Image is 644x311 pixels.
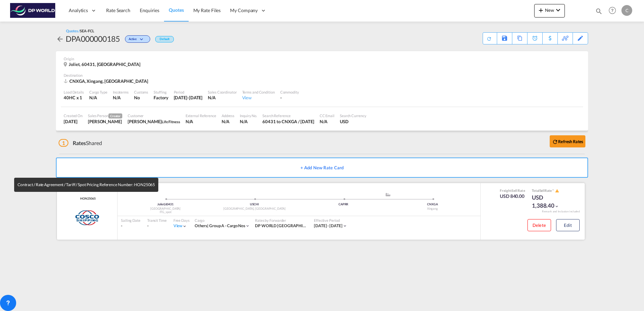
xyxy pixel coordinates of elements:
button: + Add New Rate Card [56,158,588,178]
div: Viewicon-chevron-down [173,223,187,229]
span: DP WORLD [GEOGRAPHIC_DATA] [255,223,319,228]
span: Quotes [169,7,184,13]
div: USD [340,118,366,125]
div: USCHI [210,202,299,207]
md-icon: icon-alert [555,189,559,193]
div: Remark and Inclusion included [537,210,585,213]
img: COSCO [74,209,99,226]
span: Sell [540,188,545,193]
div: USD 840.00 [500,193,525,200]
div: Incoterms [113,90,129,95]
div: CNXGA [388,202,477,207]
span: Creator [108,113,122,118]
div: Contract / Rate Agreement / Tariff / Spot Pricing Reference Number: HON25065 [78,197,95,201]
div: Period [174,90,203,95]
md-icon: icon-chevron-down [554,6,562,14]
div: - [147,223,167,229]
span: Analytics [69,7,88,14]
span: SEA-FCL [80,29,94,33]
md-icon: icon-chevron-down [138,38,147,41]
div: Save As Template [497,33,512,44]
div: Created On [64,113,83,118]
div: Cargo Type [89,90,107,95]
div: C [621,5,632,16]
button: Edit [556,219,580,231]
div: Inquiry No. [240,113,257,118]
button: Delete [527,219,551,231]
md-icon: icon-refresh [552,139,558,145]
div: Shared [59,139,102,147]
div: 20 Aug 2025 [64,118,83,125]
div: - [121,223,140,229]
div: DP WORLD USA [255,223,307,229]
div: Sailing Date [121,218,140,223]
span: | [164,202,165,206]
div: Customs [134,90,148,95]
div: View [242,95,275,101]
div: DPA000000185 [66,33,120,44]
div: N/A [113,95,121,101]
div: [GEOGRAPHIC_DATA] [121,207,210,211]
button: icon-plus 400-fgNewicon-chevron-down [534,4,565,18]
div: N/A [320,118,334,125]
span: My Company [230,7,258,14]
div: Default [155,36,174,42]
div: Change Status Here [120,33,152,44]
b: Refresh Rates [558,139,583,144]
md-icon: icon-refresh [486,36,492,41]
div: N/A [89,95,107,101]
div: Joliet, 60431, United States [64,61,142,68]
span: Sell [512,188,517,193]
md-icon: icon-magnify [595,7,603,15]
div: No [134,95,148,101]
span: Others [195,223,209,228]
div: CAPRR [299,202,388,207]
div: Freight Rate [500,188,525,193]
div: icon-arrow-left [56,33,66,44]
md-icon: assets/icons/custom/ship-fill.svg [384,193,392,196]
div: CNXGA, Xingang, Asia Pacific [64,78,150,84]
md-icon: icon-chevron-down [343,223,347,228]
div: ITG_spot [121,210,210,214]
div: Effective Period [314,218,347,223]
md-icon: icon-arrow-left [56,35,64,43]
div: 60431 to CNXGA / 19 Sep 2025 [262,118,314,125]
span: New [537,7,562,13]
div: Change Status Here [125,35,150,43]
span: [DATE] - [DATE] [314,223,343,228]
div: 07 Aug 2025 - 30 Sep 2025 [314,223,343,229]
div: Terms and Condition [242,90,275,95]
div: Courtney Hebert [88,118,122,125]
div: Free Days [173,218,190,223]
div: Quote PDF is not available at this time [486,33,493,41]
button: icon-refreshRefresh Rates [550,135,585,147]
span: Joliet, 60431, [GEOGRAPHIC_DATA] [69,62,140,67]
span: 1 [59,139,68,147]
div: 30 Sep 2025 [174,95,203,101]
span: 60431 [165,202,174,206]
div: Factory Stuffing [154,95,168,101]
div: icon-magnify [595,7,603,18]
span: Rate Search [106,7,130,13]
span: Joliet [157,202,165,206]
div: N/A [240,118,257,125]
md-icon: icon-chevron-down [245,223,250,228]
div: Quotes /SEA-FCL [66,28,94,33]
div: USD 1,388.40 [532,194,566,210]
md-icon: icon-plus 400-fg [537,6,545,14]
div: Sales Person [88,113,122,118]
span: Rates [73,140,86,146]
div: Transit Time [147,218,167,223]
div: Total Rate [532,188,566,194]
span: Subject to Remarks [552,188,554,193]
div: Origin [64,56,580,61]
div: group a - cargo nos [195,223,245,229]
md-icon: icon-chevron-down [554,204,559,209]
span: Active [129,37,138,43]
div: 40HC x 1 [64,95,84,101]
button: icon-alert [554,188,559,194]
div: Search Currency [340,113,366,118]
div: N/A [208,95,236,101]
div: N/A [222,118,234,125]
